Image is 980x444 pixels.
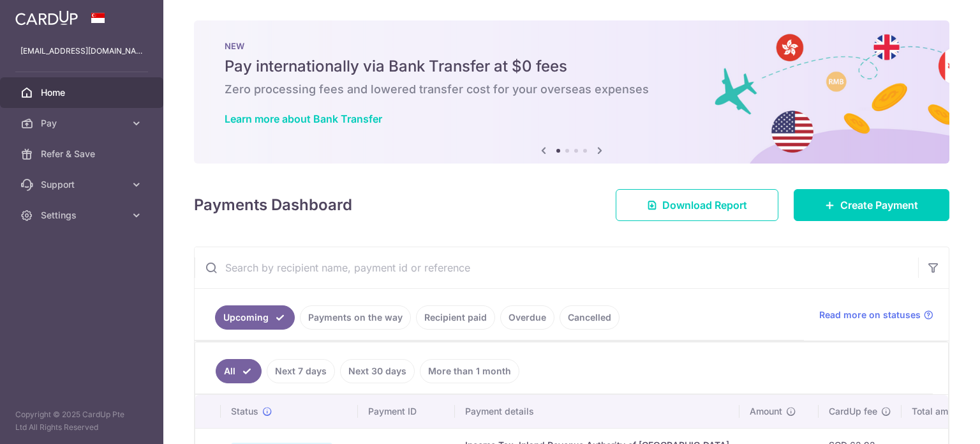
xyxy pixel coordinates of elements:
[560,305,620,330] a: Cancelled
[41,209,125,222] span: Settings
[416,305,495,330] a: Recipient paid
[225,82,919,97] h6: Zero processing fees and lowered transfer cost for your overseas expenses
[500,305,554,330] a: Overdue
[358,395,455,428] th: Payment ID
[20,45,143,57] p: [EMAIL_ADDRESS][DOMAIN_NAME]
[840,197,918,213] span: Create Payment
[662,197,747,213] span: Download Report
[794,189,949,221] a: Create Payment
[194,20,949,164] img: Bank transfer banner
[340,359,415,383] a: Next 30 days
[616,189,778,221] a: Download Report
[216,359,262,383] a: All
[194,194,352,217] h4: Payments Dashboard
[41,86,125,99] span: Home
[912,405,954,418] span: Total amt.
[215,305,295,330] a: Upcoming
[41,148,125,160] span: Refer & Save
[829,405,877,418] span: CardUp fee
[195,247,918,288] input: Search by recipient name, payment id or reference
[267,359,335,383] a: Next 7 days
[41,117,125,130] span: Pay
[300,305,411,330] a: Payments on the way
[819,309,921,321] span: Read more on statuses
[420,359,519,383] a: More than 1 month
[225,56,919,77] h5: Pay internationally via Bank Transfer at $0 fees
[819,309,933,321] a: Read more on statuses
[15,10,78,26] img: CardUp
[41,178,125,191] span: Support
[455,395,739,428] th: Payment details
[225,41,919,51] p: NEW
[750,405,782,418] span: Amount
[225,112,382,125] a: Learn more about Bank Transfer
[231,405,258,418] span: Status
